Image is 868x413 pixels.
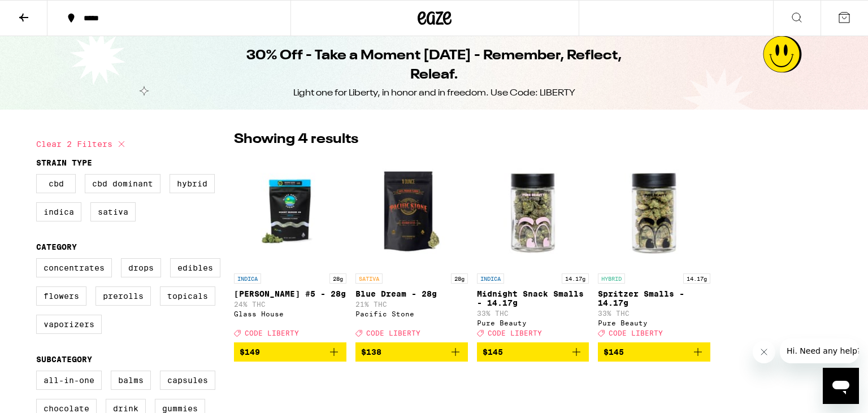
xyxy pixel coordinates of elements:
div: Pacific Stone [355,310,468,318]
p: 33% THC [477,310,589,317]
a: Open page for Blue Dream - 28g from Pacific Stone [355,155,468,342]
div: Pure Beauty [477,319,589,327]
iframe: Close message [753,341,775,363]
span: CODE LIBERTY [609,329,663,337]
img: Pure Beauty - Midnight Snack Smalls - 14.17g [477,155,589,268]
legend: Strain Type [36,158,92,167]
span: Hi. Need any help? [7,8,81,17]
iframe: Message from company [780,338,859,363]
p: 33% THC [598,310,710,317]
span: $149 [240,347,260,357]
span: CODE LIBERTY [488,329,542,337]
p: 14.17g [683,273,710,284]
label: All-In-One [36,371,102,390]
button: Add to bag [234,342,346,362]
p: HYBRID [598,273,625,284]
p: Showing 4 results [234,130,358,149]
div: Light one for Liberty, in honor and in freedom. Use Code: LIBERTY [293,87,575,99]
button: Add to bag [477,342,589,362]
span: CODE LIBERTY [245,329,299,337]
span: $145 [483,347,503,357]
legend: Subcategory [36,355,92,364]
span: $138 [361,347,381,357]
button: Add to bag [355,342,468,362]
label: Topicals [160,286,215,306]
p: Spritzer Smalls - 14.17g [598,289,710,307]
label: Capsules [160,371,215,390]
span: CODE LIBERTY [366,329,420,337]
p: 28g [451,273,468,284]
label: Balms [111,371,151,390]
label: Hybrid [170,174,215,193]
button: Add to bag [598,342,710,362]
div: Pure Beauty [598,319,710,327]
img: Pure Beauty - Spritzer Smalls - 14.17g [598,155,710,268]
label: Drops [121,258,161,277]
p: INDICA [234,273,261,284]
a: Open page for Spritzer Smalls - 14.17g from Pure Beauty [598,155,710,342]
img: Glass House - Donny Burger #5 - 28g [234,155,346,268]
h1: 30% Off - Take a Moment [DATE] - Remember, Reflect, Releaf. [228,46,640,85]
label: Sativa [90,202,136,221]
p: 24% THC [234,301,346,308]
p: [PERSON_NAME] #5 - 28g [234,289,346,298]
label: CBD Dominant [85,174,160,193]
div: Glass House [234,310,346,318]
p: Midnight Snack Smalls - 14.17g [477,289,589,307]
img: Pacific Stone - Blue Dream - 28g [355,155,468,268]
p: SATIVA [355,273,383,284]
p: 28g [329,273,346,284]
label: Flowers [36,286,86,306]
label: Prerolls [96,286,151,306]
label: CBD [36,174,76,193]
label: Edibles [170,258,220,277]
a: Open page for Midnight Snack Smalls - 14.17g from Pure Beauty [477,155,589,342]
label: Vaporizers [36,315,102,334]
legend: Category [36,242,77,251]
button: Clear 2 filters [36,130,128,158]
span: $145 [604,347,624,357]
label: Concentrates [36,258,112,277]
label: Indica [36,202,81,221]
p: Blue Dream - 28g [355,289,468,298]
p: INDICA [477,273,504,284]
p: 21% THC [355,301,468,308]
a: Open page for Donny Burger #5 - 28g from Glass House [234,155,346,342]
p: 14.17g [562,273,589,284]
iframe: Button to launch messaging window [823,368,859,404]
